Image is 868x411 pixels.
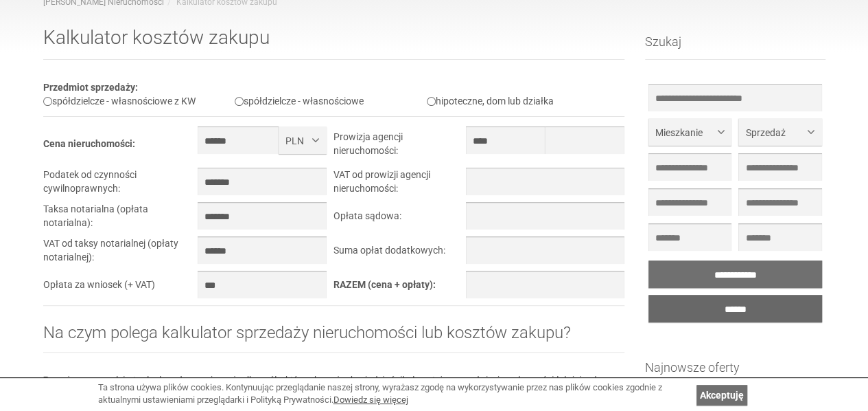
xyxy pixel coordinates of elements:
p: Powyższe narzędzie to doskonałe rozwiązanie dla osób, które chcą się dowiedzieć, ile kosztuje spr... [43,373,625,401]
h2: Na czym polega kalkulator sprzedaży nieruchomości lub kosztów zakupu? [43,324,625,353]
h3: Szukaj [645,35,825,60]
td: Suma opłat dodatkowych: [333,236,465,271]
td: Prowizja agencji nieruchomości: [333,126,465,168]
button: Sprzedaż [738,118,821,146]
input: spółdzielcze - własnościowe [235,97,244,106]
label: spółdzielcze - własnościowe z KW [43,96,196,107]
span: PLN [285,134,309,148]
a: Akceptuję [696,385,747,406]
td: Taksa notarialna (opłata notarialna): [43,202,198,236]
span: Sprzedaż [745,126,804,140]
b: Przedmiot sprzedaży: [43,82,138,93]
td: Opłata za wniosek (+ VAT) [43,271,198,305]
b: RAZEM (cena + opłaty): [333,279,436,290]
td: VAT od prowizji agencji nieruchomości: [333,168,465,202]
td: Opłata sądowa: [333,202,465,236]
div: Ta strona używa plików cookies. Kontynuując przeglądanie naszej strony, wyrażasz zgodę na wykorzy... [98,381,690,407]
button: Mieszkanie [648,118,731,146]
button: PLN [279,126,327,154]
td: VAT od taksy notarialnej (opłaty notarialnej): [43,236,198,271]
label: spółdzielcze - własnościowe [235,96,364,107]
td: Podatek od czynności cywilnoprawnych: [43,168,198,202]
b: Cena nieruchomości: [43,138,135,149]
label: hipoteczne, dom lub działka [427,96,554,107]
h1: Kalkulator kosztów zakupu [43,27,625,60]
span: Mieszkanie [655,126,714,140]
input: hipoteczne, dom lub działka [427,97,436,106]
input: spółdzielcze - własnościowe z KW [43,97,52,106]
a: Dowiedz się więcej [333,395,408,405]
h3: Najnowsze oferty [645,361,825,386]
